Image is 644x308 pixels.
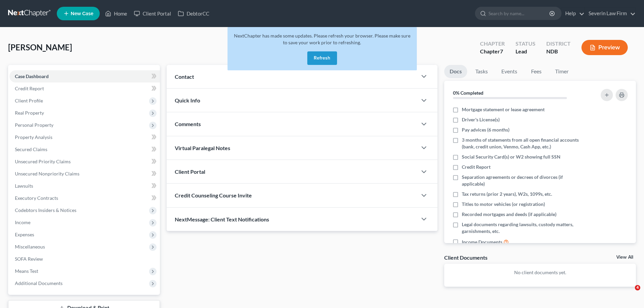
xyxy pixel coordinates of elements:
span: Virtual Paralegal Notes [175,145,230,151]
span: NextMessage: Client Text Notifications [175,216,269,222]
span: Case Dashboard [15,73,49,79]
span: Recorded mortgages and deeds (if applicable) [462,211,556,218]
span: Client Portal [175,168,205,175]
a: Property Analysis [9,131,160,143]
div: Chapter [480,48,505,55]
span: SOFA Review [15,256,43,262]
span: Unsecured Priority Claims [15,159,71,164]
span: NextChapter has made some updates. Please refresh your browser. Please make sure to save your wor... [234,33,410,45]
div: Chapter [480,40,505,48]
a: Severin Law Firm [585,7,636,20]
a: Timer [550,65,574,78]
button: Preview [581,40,628,55]
a: Unsecured Nonpriority Claims [9,168,160,180]
span: Separation agreements or decrees of divorces (if applicable) [462,174,582,187]
span: Client Profile [15,98,43,103]
span: 7 [500,48,503,54]
span: Real Property [15,110,44,116]
span: Comments [175,121,201,127]
a: Help [562,7,585,20]
span: Credit Report [462,164,491,170]
div: Status [516,40,535,48]
button: Refresh [307,51,337,65]
span: Titles to motor vehicles (or registration) [462,201,545,208]
a: Executory Contracts [9,192,160,204]
a: Tasks [470,65,493,78]
span: Secured Claims [15,146,47,152]
span: Credit Report [15,86,44,91]
span: Codebtors Insiders & Notices [15,207,76,213]
span: [PERSON_NAME] [8,42,72,52]
a: Client Portal [130,7,174,20]
span: Means Test [15,268,38,274]
a: View All [616,255,633,260]
span: 4 [635,285,640,290]
span: Property Analysis [15,134,52,140]
a: Case Dashboard [9,70,160,82]
span: Mortgage statement or lease agreement [462,106,545,113]
span: Contact [175,73,194,80]
a: Docs [444,65,467,78]
span: Lawsuits [15,183,33,189]
span: Driver's License(s) [462,116,500,123]
span: Personal Property [15,122,53,128]
p: No client documents yet. [450,269,630,276]
a: DebtorCC [174,7,213,20]
a: Credit Report [9,82,160,95]
div: NDB [546,48,571,55]
div: Lead [516,48,535,55]
span: Credit Counseling Course Invite [175,192,252,198]
a: Home [102,7,130,20]
a: Fees [525,65,547,78]
span: Additional Documents [15,280,63,286]
span: New Case [71,11,93,16]
span: Miscellaneous [15,244,45,250]
input: Search by name... [488,7,550,20]
span: 3 months of statements from all open financial accounts (bank, credit union, Venmo, Cash App, etc.) [462,137,582,150]
span: Tax returns (prior 2 years), W2s, 1099s, etc. [462,191,552,197]
span: Unsecured Nonpriority Claims [15,171,79,176]
a: Lawsuits [9,180,160,192]
div: Client Documents [444,254,487,261]
div: District [546,40,571,48]
iframe: Intercom live chat [621,285,637,301]
a: Unsecured Priority Claims [9,156,160,168]
a: SOFA Review [9,253,160,265]
span: Pay advices (6 months) [462,126,509,133]
span: Quick Info [175,97,200,103]
strong: 0% Completed [453,90,483,96]
span: Executory Contracts [15,195,58,201]
span: Income [15,219,30,225]
a: Events [496,65,523,78]
a: Secured Claims [9,143,160,156]
span: Expenses [15,232,34,237]
span: Legal documents regarding lawsuits, custody matters, garnishments, etc. [462,221,582,235]
span: Social Security Card(s) or W2 showing full SSN [462,153,560,160]
span: Income Documents [462,239,502,245]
